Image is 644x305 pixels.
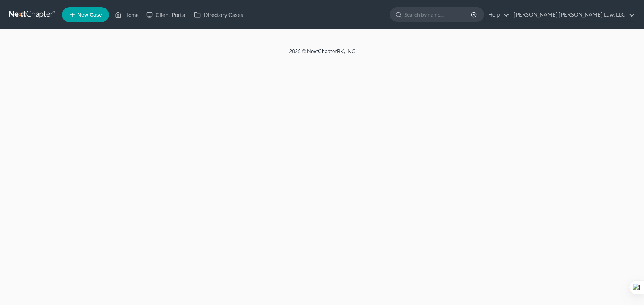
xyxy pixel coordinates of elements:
[485,8,509,21] a: Help
[404,8,472,21] input: Search by name...
[510,8,635,21] a: [PERSON_NAME] [PERSON_NAME] Law, LLC
[111,8,142,21] a: Home
[77,12,102,18] span: New Case
[112,48,533,61] div: 2025 © NextChapterBK, INC
[190,8,247,21] a: Directory Cases
[142,8,190,21] a: Client Portal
